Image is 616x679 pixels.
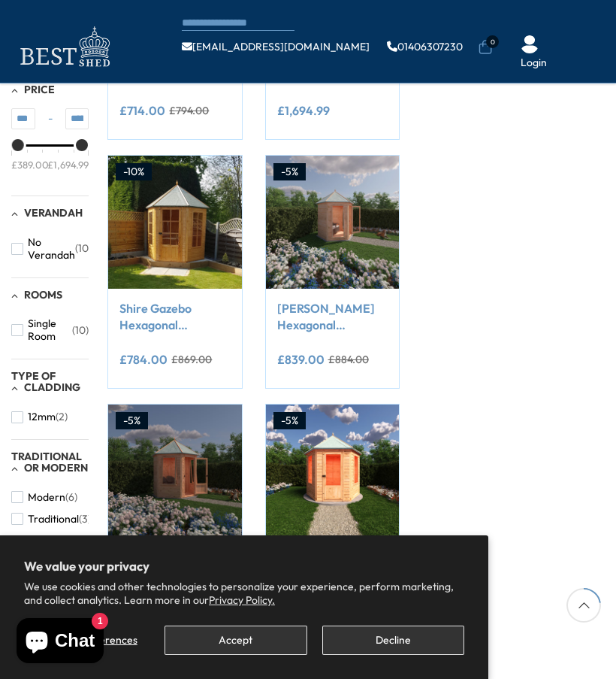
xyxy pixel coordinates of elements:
[75,242,92,255] span: (10)
[11,158,49,171] div: £389.00
[277,300,388,334] a: [PERSON_NAME] Hexagonal Summerhouse 6x6 12mm Cladding
[521,56,547,71] a: Login
[11,232,92,266] button: No Verandah
[72,324,89,337] span: (10)
[28,236,75,262] span: No Verandah
[521,35,539,53] img: User Icon
[24,206,83,220] span: Verandah
[56,411,68,423] span: (2)
[209,593,275,607] a: Privacy Policy.
[387,41,463,52] a: 01406307230
[273,412,306,430] div: -5%
[24,559,464,573] h2: We value your privacy
[28,491,65,504] span: Modern
[116,163,152,181] div: -10%
[165,626,306,655] button: Accept
[116,412,148,430] div: -5%
[11,313,89,347] button: Single Room
[12,618,108,667] inbox-online-store-chat: Shopify online store chat
[171,354,212,365] del: £869.00
[24,83,55,96] span: Price
[11,369,80,394] span: Type of Cladding
[65,108,89,129] input: Max value
[28,513,79,526] span: Traditional
[328,354,369,365] del: £884.00
[322,626,464,655] button: Decline
[108,156,241,289] img: Shire Gazebo Hexagonal Summerhouse 6x6 12mm Cladding - Best Shed
[478,40,493,55] a: 0
[182,41,370,52] a: [EMAIL_ADDRESS][DOMAIN_NAME]
[24,288,62,302] span: Rooms
[119,300,230,334] a: Shire Gazebo Hexagonal Summerhouse 6x6 12mm Cladding
[11,144,89,184] div: Price
[273,163,306,181] div: -5%
[28,317,72,343] span: Single Room
[11,23,116,71] img: logo
[11,450,88,474] span: Traditional or Modern
[486,35,499,48] span: 0
[28,411,56,423] span: 12mm
[11,406,68,428] button: 12mm
[277,353,325,365] ins: £839.00
[119,353,168,365] ins: £784.00
[47,158,89,171] div: £1,694.99
[119,105,165,117] ins: £714.00
[65,491,77,504] span: (6)
[169,105,209,116] del: £794.00
[11,108,35,129] input: Min value
[24,580,464,607] p: We use cookies and other technologies to personalize your experience, perform marketing, and coll...
[35,111,65,126] span: -
[11,487,77,508] button: Modern
[277,105,330,117] ins: £1,694.99
[79,513,91,526] span: (3)
[11,508,91,530] button: Traditional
